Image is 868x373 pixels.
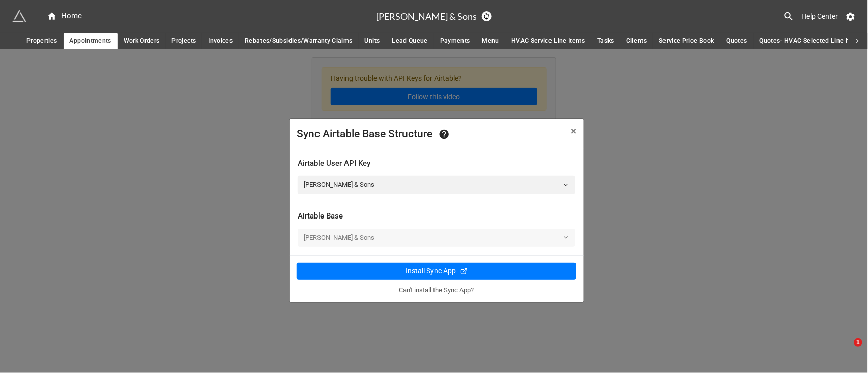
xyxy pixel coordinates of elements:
[297,263,576,280] a: Install Sync App
[440,36,470,46] span: Payments
[376,12,477,21] h3: [PERSON_NAME] & Sons
[597,36,614,46] span: Tasks
[482,11,492,21] a: Sync Base Structure
[854,338,862,347] span: 1
[20,33,848,49] div: scrollable auto tabs example
[795,7,846,25] a: Help Center
[399,286,474,294] a: Can't install the Sync App?
[47,10,82,22] div: Home
[659,36,714,46] span: Service Price Book
[392,36,428,46] span: Lead Queue
[727,36,747,46] span: Quotes
[124,36,160,46] span: Work Orders
[482,36,499,46] span: Menu
[833,338,858,363] iframe: Intercom live chat
[298,176,575,194] a: [PERSON_NAME] & Sons
[208,36,233,46] span: Invoices
[26,36,57,46] span: Properties
[571,125,576,137] span: ×
[298,158,575,170] div: Airtable User API Key
[365,36,380,46] span: Units
[172,36,196,46] span: Projects
[70,36,111,46] span: Appointments
[760,36,862,46] span: Quotes- HVAC Selected Line Items
[511,36,585,46] span: HVAC Service Line Items
[245,36,353,46] span: Rebates/Subsidies/Warranty Claims
[297,126,548,142] div: Sync Airtable Base Structure
[298,210,575,223] div: Airtable Base
[626,36,647,46] span: Clients
[12,9,26,23] img: miniextensions-icon.73ae0678.png
[406,266,456,276] div: Install Sync App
